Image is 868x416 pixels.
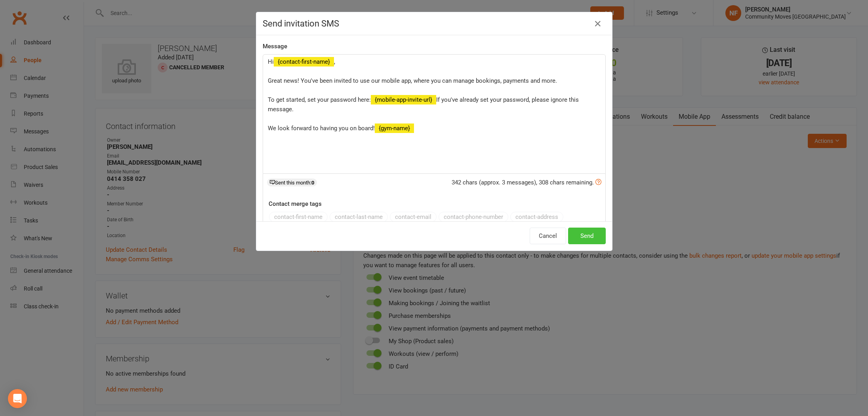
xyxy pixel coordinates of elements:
[8,389,27,408] div: Open Intercom Messenger
[268,58,274,65] span: Hi
[591,17,604,30] button: Close
[263,42,287,51] label: Message
[568,228,606,244] button: Send
[452,178,601,187] div: 342 chars (approx. 3 messages), 308 chars remaining.
[311,180,314,186] strong: 0
[530,228,566,244] button: Cancel
[263,19,606,28] h4: Send invitation SMS
[269,199,322,209] label: Contact merge tags
[268,58,557,103] span: , Great news! You've been invited to use our mobile app, where you can manage bookings, payments ...
[267,179,317,186] div: Sent this month:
